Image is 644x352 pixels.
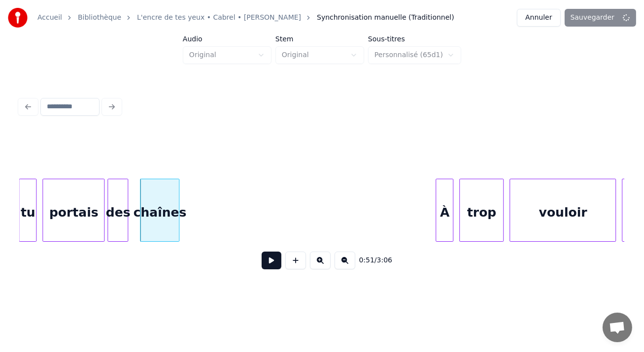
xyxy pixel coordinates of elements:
span: 0:51 [359,256,374,265]
a: Ouvrir le chat [603,313,632,342]
img: youka [8,8,28,28]
a: Accueil [37,13,62,23]
a: Bibliothèque [78,13,121,23]
nav: breadcrumb [37,13,454,23]
label: Stem [275,35,364,42]
a: L'encre de tes yeux • Cabrel • [PERSON_NAME] [137,13,301,23]
button: Annuler [517,9,560,27]
label: Sous-titres [368,35,461,42]
span: 3:06 [377,256,392,265]
div: / [359,256,383,265]
label: Audio [183,35,271,42]
span: Synchronisation manuelle (Traditionnel) [317,13,454,23]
